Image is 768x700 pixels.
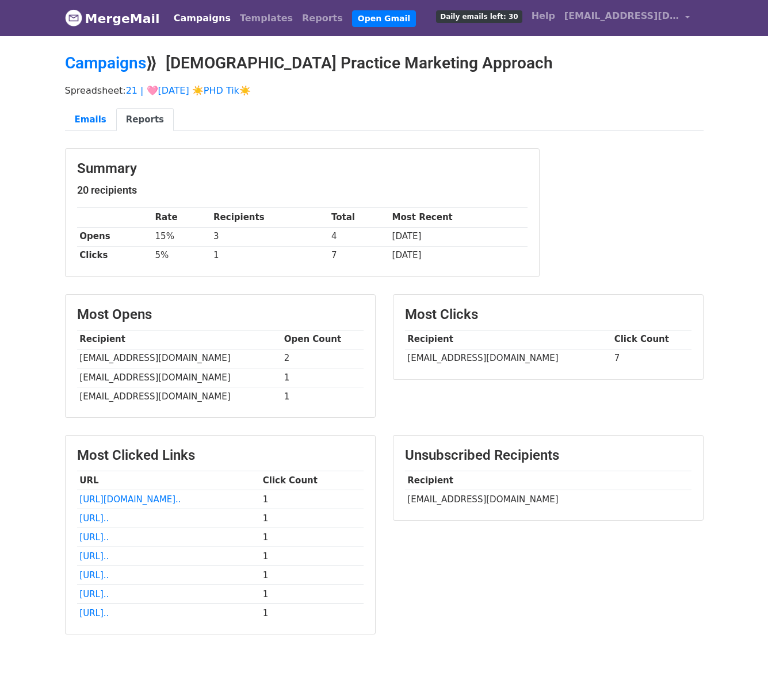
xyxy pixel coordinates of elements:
[352,10,416,27] a: Open Gmail
[281,349,364,368] td: 2
[564,9,679,23] span: [EMAIL_ADDRESS][DOMAIN_NAME]
[116,108,174,132] a: Reports
[710,645,768,700] iframe: Chat Widget
[405,471,691,490] th: Recipient
[211,227,328,246] td: 3
[527,5,560,28] a: Help
[65,108,116,132] a: Emails
[65,84,704,97] p: Spreadsheet:
[65,53,704,73] h2: ⟫ [DEMOGRAPHIC_DATA] Practice Marketing Approach
[152,246,211,265] td: 5%
[281,330,364,349] th: Open Count
[389,246,528,265] td: [DATE]
[328,227,389,246] td: 4
[436,10,522,23] span: Daily emails left: 30
[328,208,389,227] th: Total
[260,509,364,528] td: 1
[79,513,109,524] a: [URL]..
[77,471,260,490] th: URL
[235,7,297,30] a: Templates
[77,227,152,246] th: Opens
[79,608,109,618] a: [URL]..
[405,490,691,509] td: [EMAIL_ADDRESS][DOMAIN_NAME]
[77,368,281,387] td: [EMAIL_ADDRESS][DOMAIN_NAME]
[260,547,364,566] td: 1
[77,246,152,265] th: Clicks
[77,387,281,406] td: [EMAIL_ADDRESS][DOMAIN_NAME]
[405,330,612,349] th: Recipient
[77,349,281,368] td: [EMAIL_ADDRESS][DOMAIN_NAME]
[79,551,109,561] a: [URL]..
[389,208,528,227] th: Most Recent
[79,570,109,580] a: [URL]..
[260,490,364,509] td: 1
[560,5,694,32] a: [EMAIL_ADDRESS][DOMAIN_NAME]
[77,306,364,323] h3: Most Opens
[612,330,691,349] th: Click Count
[152,208,211,227] th: Rate
[79,532,109,543] a: [URL]..
[77,330,281,349] th: Recipient
[405,447,691,464] h3: Unsubscribed Recipients
[65,53,146,72] a: Campaigns
[389,227,528,246] td: [DATE]
[211,246,328,265] td: 1
[79,494,181,505] a: [URL][DOMAIN_NAME]..
[65,9,82,26] img: MergeMail logo
[77,447,364,464] h3: Most Clicked Links
[612,349,691,368] td: 7
[405,349,612,368] td: [EMAIL_ADDRESS][DOMAIN_NAME]
[152,227,211,246] td: 15%
[79,589,109,599] a: [URL]..
[260,585,364,604] td: 1
[169,7,235,30] a: Campaigns
[77,160,528,177] h3: Summary
[405,306,691,323] h3: Most Clicks
[260,471,364,490] th: Click Count
[281,387,364,406] td: 1
[260,528,364,547] td: 1
[431,5,526,28] a: Daily emails left: 30
[260,604,364,623] td: 1
[281,368,364,387] td: 1
[260,566,364,585] td: 1
[77,184,528,197] h5: 20 recipients
[126,85,251,96] a: 21 | 🩷[DATE] ☀️PHD Tik☀️
[211,208,328,227] th: Recipients
[328,246,389,265] td: 7
[65,6,160,30] a: MergeMail
[297,7,347,30] a: Reports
